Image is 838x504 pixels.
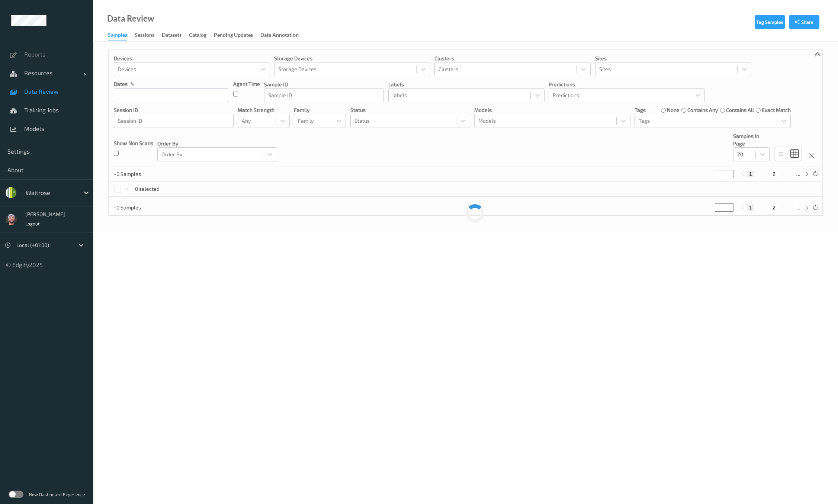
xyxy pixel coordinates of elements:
p: labels [388,81,545,88]
label: contains any [687,106,718,114]
p: Family [294,106,346,114]
label: contains all [726,106,754,114]
div: Pending Updates [214,31,253,41]
div: Sessions [135,31,154,41]
p: Predictions [549,81,705,88]
p: Samples In Page [733,132,770,147]
p: ~0 Samples [114,170,170,178]
p: Status [350,106,470,114]
a: Data Annotation [260,30,306,41]
p: Sample ID [264,81,384,88]
p: Order By [157,140,277,147]
p: Tags [635,106,646,114]
p: ~0 Samples [114,204,170,211]
p: dates [114,80,128,88]
p: Sites [595,55,751,62]
p: Show Non Scans [114,139,153,147]
button: ... [794,171,803,177]
p: Agent Time [233,80,260,88]
p: 0 selected [135,185,160,193]
a: Samples [108,30,135,41]
a: Pending Updates [214,30,260,41]
div: Data Review [107,15,154,22]
a: Datasets [162,30,189,41]
button: 2 [770,171,778,177]
div: Datasets [162,31,182,41]
div: Data Annotation [260,31,299,41]
p: Models [474,106,630,114]
p: Devices [114,55,270,62]
a: Sessions [135,30,162,41]
p: Session ID [114,106,234,114]
p: Clusters [434,55,591,62]
a: Catalog [189,30,214,41]
button: 1 [747,171,754,177]
button: Tag Samples [755,15,785,29]
label: exact match [762,106,791,114]
div: Samples [108,31,127,41]
div: Catalog [189,31,206,41]
p: Match Strength [238,106,290,114]
button: 2 [770,204,778,211]
p: Storage Devices [274,55,430,62]
button: Share [789,15,819,29]
button: ... [794,204,803,211]
button: 1 [747,204,754,211]
label: none [667,106,680,114]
